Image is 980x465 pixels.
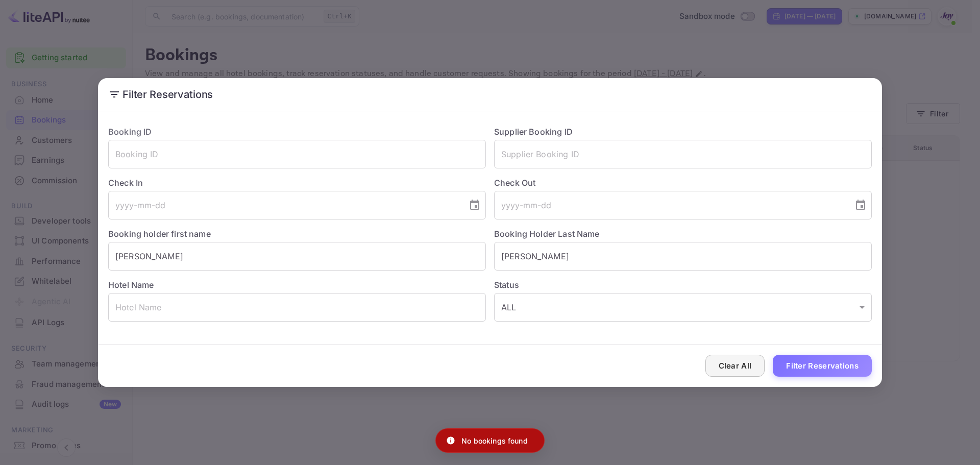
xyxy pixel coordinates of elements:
[108,293,486,322] input: Hotel Name
[494,191,846,219] input: yyyy-mm-dd
[494,127,573,137] label: Supplier Booking ID
[98,78,882,111] h2: Filter Reservations
[461,435,528,446] p: No bookings found
[773,355,872,377] button: Filter Reservations
[494,229,600,239] label: Booking Holder Last Name
[108,280,154,290] label: Hotel Name
[464,195,485,215] button: Choose date
[494,177,872,189] label: Check Out
[494,293,872,322] div: ALL
[494,242,872,271] input: Holder Last Name
[108,242,486,271] input: Holder First Name
[108,140,486,168] input: Booking ID
[108,177,486,189] label: Check In
[850,195,871,215] button: Choose date
[108,191,460,219] input: yyyy-mm-dd
[108,229,211,239] label: Booking holder first name
[494,279,872,291] label: Status
[494,140,872,168] input: Supplier Booking ID
[108,127,152,137] label: Booking ID
[705,355,765,377] button: Clear All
